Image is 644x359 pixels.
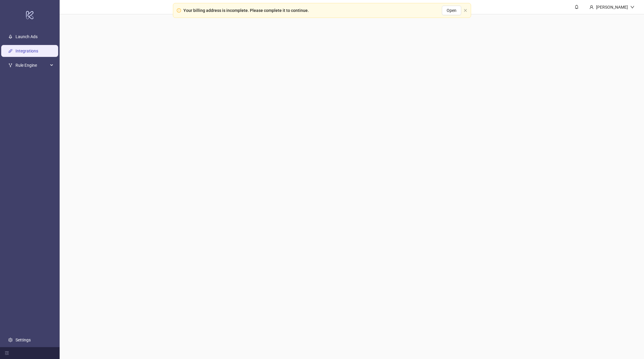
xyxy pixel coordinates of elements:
div: Your billing address is incomplete. Please complete it to continue. [183,7,309,14]
button: Open [442,6,461,15]
span: menu-fold [5,351,9,355]
span: bell [575,5,579,9]
button: close [464,9,467,13]
a: Integrations [16,49,38,53]
span: Open [447,8,456,13]
div: [PERSON_NAME] [594,4,630,10]
span: down [630,5,634,9]
span: fork [8,63,13,67]
span: user [589,5,594,9]
a: Settings [16,338,31,342]
span: exclamation-circle [177,8,181,13]
a: Launch Ads [16,34,38,39]
span: Rule Engine [16,59,48,71]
